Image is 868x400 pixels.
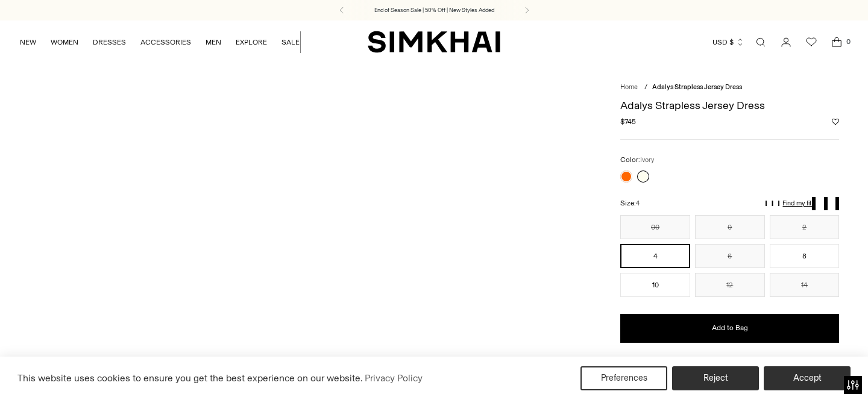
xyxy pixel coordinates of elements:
[652,83,742,91] span: Adalys Strapless Jersey Dress
[51,29,78,55] a: WOMEN
[764,366,851,390] button: Accept
[672,366,759,390] button: Reject
[620,314,839,343] button: Add to Bag
[620,215,690,239] button: 00
[620,154,654,166] label: Color:
[620,83,638,91] a: Home
[799,30,823,54] a: Wishlist
[695,215,765,239] button: 0
[20,29,36,55] a: NEW
[281,29,300,55] a: SALE
[620,100,839,111] h1: Adalys Strapless Jersey Dress
[363,369,424,387] a: Privacy Policy (opens in a new tab)
[620,244,690,268] button: 4
[620,273,690,297] button: 10
[636,199,640,207] span: 4
[832,118,839,125] button: Add to Wishlist
[749,30,773,54] a: Open search modal
[770,273,840,297] button: 14
[580,366,667,390] button: Preferences
[712,323,748,333] span: Add to Bag
[695,244,765,268] button: 6
[774,30,798,54] a: Go to the account page
[620,116,636,127] span: $745
[620,198,640,209] label: Size:
[644,83,647,93] div: /
[640,156,654,164] span: Ivory
[620,83,839,93] nav: breadcrumbs
[843,36,854,47] span: 0
[825,30,849,54] a: Open cart modal
[695,273,765,297] button: 12
[770,215,840,239] button: 2
[236,29,267,55] a: EXPLORE
[712,29,744,55] button: USD $
[770,244,840,268] button: 8
[206,29,221,55] a: MEN
[368,30,500,54] a: SIMKHAI
[140,29,191,55] a: ACCESSORIES
[93,29,126,55] a: DRESSES
[17,372,363,384] span: This website uses cookies to ensure you get the best experience on our website.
